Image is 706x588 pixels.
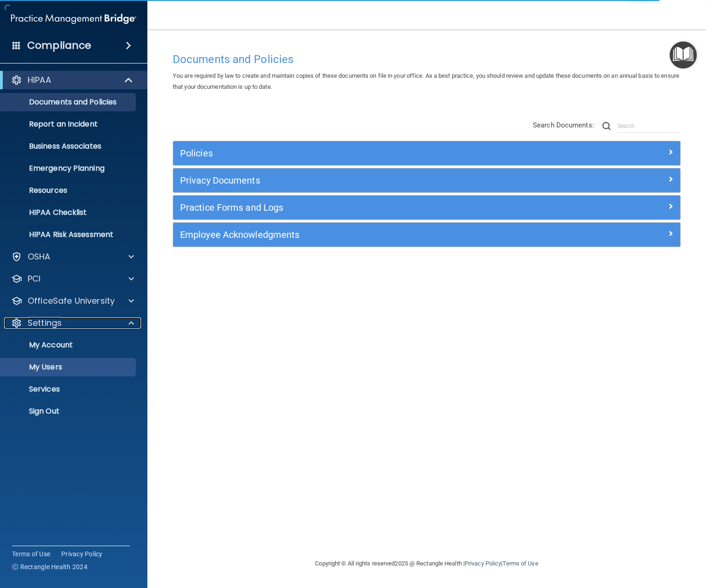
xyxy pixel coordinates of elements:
[27,39,91,52] h4: Compliance
[180,202,547,213] h5: Practice Forms and Logs
[180,173,673,188] a: Privacy Documents
[180,230,547,240] h5: Employee Acknowledgments
[6,208,132,217] p: HIPAA Checklist
[11,295,134,306] a: OfficeSafe University
[602,122,611,130] img: ic-search.3b580494.png
[173,53,681,65] h4: Documents and Policies
[6,186,132,195] p: Resources
[502,560,538,567] a: Terms of Use
[259,549,595,578] div: Copyright © All rights reserved 2025 @ Rectangle Health | |
[11,317,134,329] a: Settings
[6,120,132,129] p: Report an Incident
[28,295,115,306] p: OfficeSafe University
[61,549,103,559] a: Privacy Policy
[28,251,51,262] p: OSHA
[6,407,132,416] p: Sign Out
[180,146,673,161] a: Policies
[180,200,673,215] a: Practice Forms and Logs
[465,560,501,567] a: Privacy Policy
[11,75,134,86] a: HIPAA
[6,142,132,151] p: Business Associates
[670,41,697,69] button: Open Resource Center
[12,549,50,559] a: Terms of Use
[547,523,695,559] iframe: Drift Widget Chat Controller
[12,562,88,571] span: Ⓒ Rectangle Health 2024
[6,385,132,394] p: Services
[180,227,673,242] a: Employee Acknowledgments
[11,251,134,262] a: OSHA
[180,175,547,185] h5: Privacy Documents
[11,273,134,284] a: PCI
[28,317,62,329] p: Settings
[6,164,132,173] p: Emergency Planning
[618,119,681,133] input: Search
[533,121,594,129] span: Search Documents:
[6,363,132,372] p: My Users
[28,75,51,86] p: HIPAA
[6,98,132,107] p: Documents and Policies
[11,10,136,28] img: PMB logo
[6,230,132,239] p: HIPAA Risk Assessment
[6,340,132,350] p: My Account
[28,273,41,284] p: PCI
[173,72,679,90] span: You are required by law to create and maintain copies of these documents on file in your office. ...
[180,148,547,158] h5: Policies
